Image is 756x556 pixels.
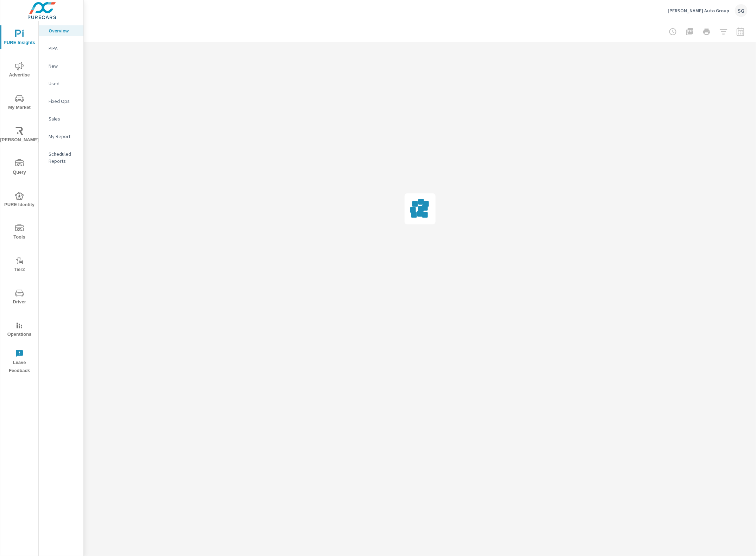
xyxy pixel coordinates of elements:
[2,127,36,144] span: [PERSON_NAME]
[2,94,36,112] span: My Market
[49,80,78,87] p: Used
[39,78,83,89] div: Used
[2,224,36,241] span: Tools
[49,133,78,140] p: My Report
[39,25,83,36] div: Overview
[49,45,78,52] p: PIPA
[39,131,83,142] div: My Report
[2,30,36,47] span: PURE Insights
[0,21,38,378] div: nav menu
[2,350,36,375] span: Leave Feedback
[49,98,78,105] p: Fixed Ops
[2,321,36,339] span: Operations
[39,113,83,124] div: Sales
[39,61,83,71] div: New
[49,27,78,34] p: Overview
[49,115,78,122] p: Sales
[39,149,83,166] div: Scheduled Reports
[2,257,36,274] span: Tier2
[2,192,36,209] span: PURE Identity
[2,159,36,177] span: Query
[49,62,78,69] p: New
[39,96,83,106] div: Fixed Ops
[2,289,36,306] span: Driver
[2,62,36,79] span: Advertise
[39,43,83,54] div: PIPA
[735,4,748,17] div: SG
[668,7,729,14] p: [PERSON_NAME] Auto Group
[49,150,78,165] p: Scheduled Reports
